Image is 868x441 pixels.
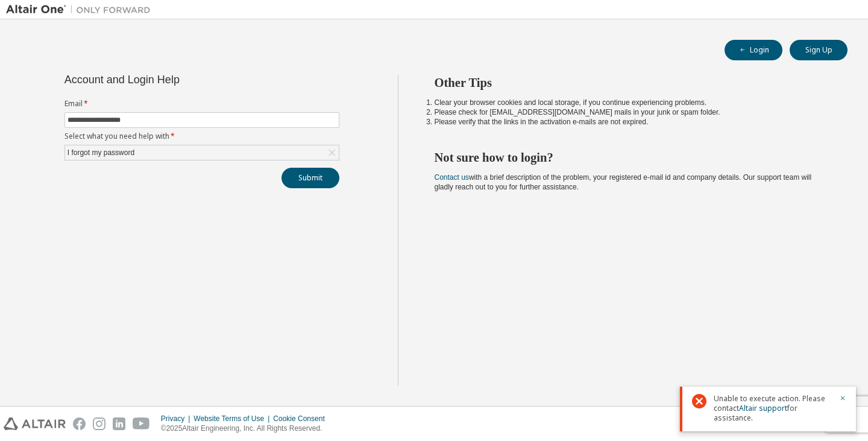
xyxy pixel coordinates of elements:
[64,132,339,141] label: Select what you need help with
[435,98,826,107] li: Clear your browser cookies and local storage, if you continue experiencing problems.
[113,417,125,430] img: linkedin.svg
[64,75,285,84] div: Account and Login Help
[435,107,826,117] li: Please check for [EMAIL_ADDRESS][DOMAIN_NAME] mails in your junk or spam folder.
[725,40,782,60] button: Login
[739,403,787,413] a: Altair support
[133,417,150,430] img: youtube.svg
[64,99,339,109] label: Email
[435,173,812,191] span: with a brief description of the problem, your registered e-mail id and company details. Our suppo...
[73,417,86,430] img: facebook.svg
[161,414,193,424] div: Privacy
[435,117,826,127] li: Please verify that the links in the activation e-mails are not expired.
[435,150,826,165] h2: Not sure how to login?
[66,146,136,159] div: I forgot my password
[4,417,66,430] img: altair_logo.svg
[281,168,339,188] button: Submit
[435,75,826,90] h2: Other Tips
[65,145,339,160] div: I forgot my password
[93,417,105,430] img: instagram.svg
[273,414,332,424] div: Cookie Consent
[790,40,848,60] button: Sign Up
[714,394,832,423] span: Unable to execute action. Please contact for assistance.
[6,4,157,16] img: Altair One
[161,424,332,434] p: © 2025 Altair Engineering, Inc. All Rights Reserved.
[435,173,469,182] a: Contact us
[193,414,273,424] div: Website Terms of Use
